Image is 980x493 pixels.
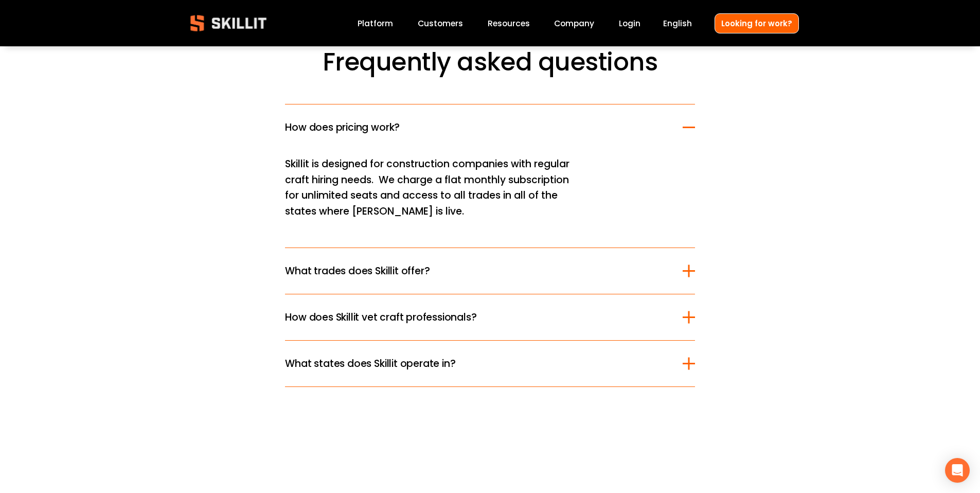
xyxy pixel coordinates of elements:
[182,8,275,39] img: Skillit
[663,16,692,30] div: language picker
[488,16,530,30] a: folder dropdown
[285,263,682,278] span: What trades does Skillit offer?
[285,104,694,150] button: How does pricing work?
[418,16,463,30] a: Customers
[285,294,694,340] button: How does Skillit vet craft professionals?
[945,458,970,483] div: Open Intercom Messenger
[663,17,692,29] span: English
[554,16,594,30] a: Company
[323,45,658,79] span: Frequently asked questions
[358,16,393,30] a: Platform
[619,16,640,30] a: Login
[488,17,530,29] span: Resources
[285,248,694,294] button: What trades does Skillit offer?
[715,13,799,33] a: Looking for work?
[285,341,694,386] button: What states does Skillit operate in?
[285,150,694,248] div: How does pricing work?
[285,120,682,135] span: How does pricing work?
[285,356,682,371] span: What states does Skillit operate in?
[285,310,682,325] span: How does Skillit vet craft professionals?
[285,156,572,220] p: Skillit is designed for construction companies with regular craft hiring needs. We charge a flat ...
